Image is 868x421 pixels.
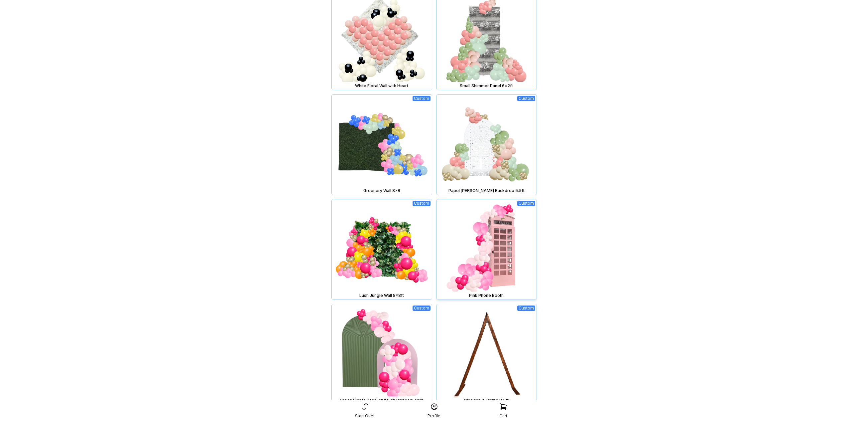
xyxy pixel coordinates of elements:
[517,96,535,101] div: Custom
[413,96,431,101] div: Custom
[333,188,431,193] div: Greenery Wall 8x8
[517,201,535,206] div: Custom
[499,413,507,419] div: Cart
[333,398,431,403] div: Green Ripple Panel and Pink Rainbow Arch
[332,199,432,300] img: Lush Jungle Wall 8x8ft
[436,199,537,300] img: Pink Phone Booth
[333,83,431,89] div: White Floral Wall with Heart
[428,413,440,419] div: Profile
[438,83,535,89] div: Small Shimmer Panel 6x2ft
[332,95,432,195] img: Greenery Wall 8x8
[413,201,431,206] div: Custom
[438,398,535,403] div: Wooden A Frame 8.5ft
[332,304,432,404] img: Green Ripple Panel and Pink Rainbow Arch
[438,188,535,193] div: Papel [PERSON_NAME] Backdrop 5.5ft
[355,413,375,419] div: Start Over
[438,293,535,298] div: Pink Phone Booth
[413,306,431,311] div: Custom
[517,306,535,311] div: Custom
[436,304,537,404] img: Wooden A Frame 8.5ft
[333,293,431,298] div: Lush Jungle Wall 8x8ft
[436,95,537,195] img: Papel Picado Backdrop 5.5ft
